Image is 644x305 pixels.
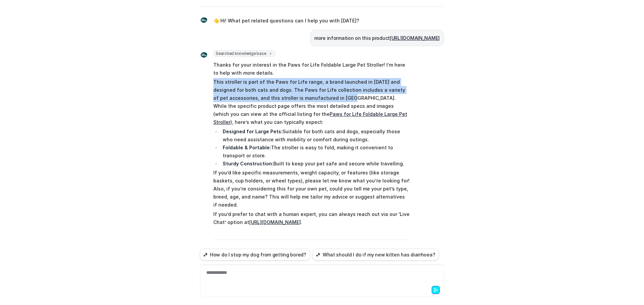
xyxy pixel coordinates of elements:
p: more information on this product [314,34,440,42]
button: How do I stop my dog from getting bored? [200,249,310,260]
a: [URL][DOMAIN_NAME] [390,35,440,41]
strong: Foldable & Portable: [223,145,271,150]
span: Searched knowledge base [213,50,275,57]
li: The stroller is easy to fold, making it convenient to transport or store. [221,144,410,160]
p: Thanks for your interest in the Paws for Life Foldable Large Pet Stroller! I’m here to help with ... [213,61,410,77]
img: Widget [200,16,208,24]
a: [URL][DOMAIN_NAME] [249,219,301,225]
p: This stroller is part of the Paws for Life range, a brand launched in [DATE] and designed for bot... [213,78,410,126]
button: What should I do if my new kitten has diarrhoea? [313,249,439,260]
p: If you’d prefer to chat with a human expert, you can always reach out via our ‘Live Chat’ option ... [213,210,410,226]
li: Built to keep your pet safe and secure while travelling. [221,160,410,168]
strong: Designed for Large Pets: [223,129,282,134]
p: If you’d like specific measurements, weight capacity, or features (like storage baskets, cup hold... [213,169,410,209]
img: Widget [200,51,208,59]
li: Suitable for both cats and dogs, especially those who need assistance with mobility or comfort du... [221,128,410,144]
p: 👋 Hi! What pet related questions can I help you with [DATE]? [213,17,359,25]
strong: Sturdy Construction: [223,161,273,166]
